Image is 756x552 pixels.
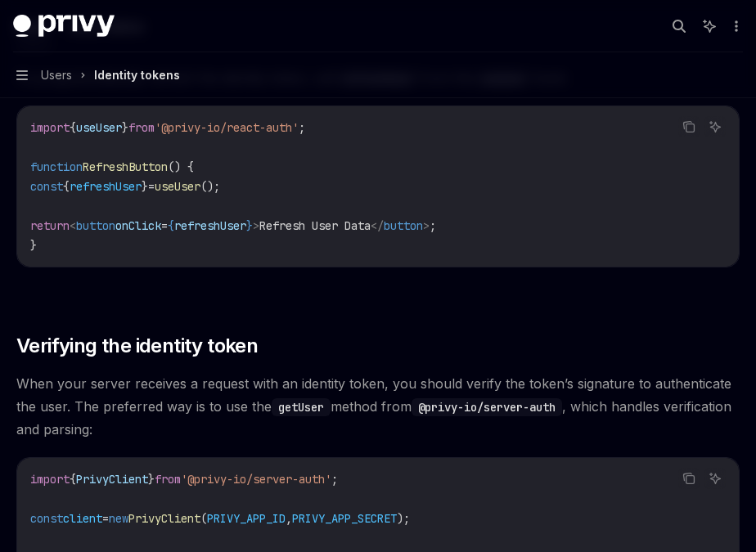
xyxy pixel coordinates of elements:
span: new [109,511,128,526]
span: { [168,218,174,233]
code: getUser [272,398,331,416]
span: } [142,179,148,194]
span: ( [200,511,207,526]
span: button [76,218,115,233]
span: from [128,120,155,135]
span: import [30,472,70,487]
span: When your server receives a request with an identity token, you should verify the token’s signatu... [16,372,740,441]
span: Users [41,65,72,85]
span: { [70,120,76,135]
span: { [70,472,76,487]
span: Verifying the identity token [16,333,258,359]
button: More actions [727,15,743,38]
button: Copy the contents from the code block [678,116,700,137]
span: useUser [155,179,200,194]
span: Refresh User Data [259,218,371,233]
span: = [148,179,155,194]
img: dark logo [13,15,115,38]
span: button [384,218,423,233]
span: > [253,218,259,233]
span: function [30,159,83,174]
span: () { [168,159,194,174]
span: const [30,179,63,194]
span: refreshUser [70,179,142,194]
span: RefreshButton [83,159,168,174]
span: } [122,120,128,135]
button: Ask AI [704,116,726,137]
span: ; [430,218,436,233]
span: '@privy-io/react-auth' [155,120,299,135]
span: ); [397,511,410,526]
span: import [30,120,70,135]
span: '@privy-io/server-auth' [181,472,331,487]
span: , [286,511,292,526]
span: return [30,218,70,233]
button: Copy the contents from the code block [678,468,700,489]
span: ; [331,472,338,487]
span: const [30,511,63,526]
span: client [63,511,102,526]
span: PRIVY_APP_ID [207,511,286,526]
span: onClick [115,218,161,233]
span: ; [299,120,305,135]
span: } [30,238,37,253]
span: > [423,218,430,233]
div: Identity tokens [94,65,180,85]
span: (); [200,179,220,194]
span: < [70,218,76,233]
span: } [246,218,253,233]
span: { [63,179,70,194]
span: </ [371,218,384,233]
span: = [102,511,109,526]
button: Ask AI [704,468,726,489]
span: PRIVY_APP_SECRET [292,511,397,526]
code: @privy-io/server-auth [412,398,562,416]
span: PrivyClient [128,511,200,526]
span: = [161,218,168,233]
span: PrivyClient [76,472,148,487]
span: from [155,472,181,487]
span: refreshUser [174,218,246,233]
span: } [148,472,155,487]
span: useUser [76,120,122,135]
